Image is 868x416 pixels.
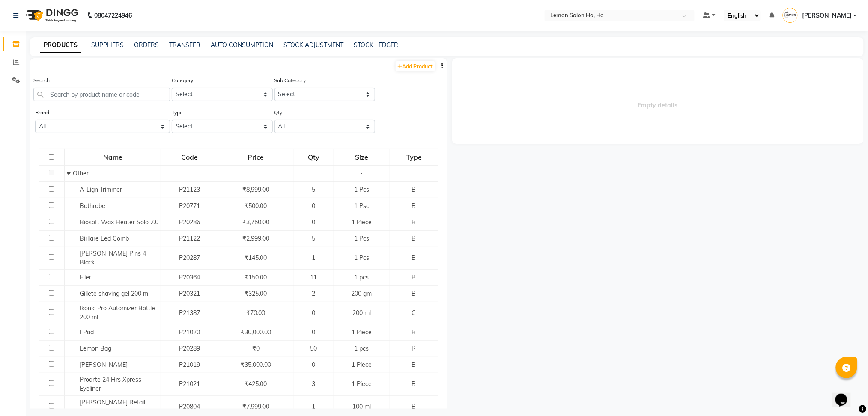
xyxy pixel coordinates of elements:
span: P20321 [179,290,200,297]
span: B [412,361,416,368]
span: Filer [80,273,91,281]
span: 1 Piece [352,328,372,336]
span: ₹325.00 [245,290,267,297]
span: B [412,218,416,226]
span: B [412,235,416,242]
span: P21387 [179,309,200,317]
span: Other [73,169,89,177]
span: B [412,254,416,261]
a: Add Product [396,61,435,71]
iframe: chat widget [832,382,859,407]
label: Brand [35,109,49,116]
span: Gillete shaving gel 200 ml [80,290,149,297]
span: ₹145.00 [245,254,267,261]
span: ₹425.00 [245,380,267,388]
span: ₹30,000.00 [241,328,271,336]
span: A-Lign Trimmer [80,186,122,193]
span: 0 [312,328,316,336]
span: [PERSON_NAME] Pins 4 Black [80,250,146,266]
span: Ikonic Pro Automizer Bottle 200 ml [80,304,155,321]
span: 1 Piece [352,218,372,226]
span: P20804 [179,403,200,410]
span: P21021 [179,380,200,388]
span: Bathrobe [80,202,105,210]
a: AUTO CONSUMPTION [211,41,273,49]
span: P21019 [179,361,200,368]
span: P21020 [179,328,200,336]
span: P20287 [179,254,200,261]
span: B [412,403,416,410]
span: Collapse Row [67,169,73,177]
span: 0 [312,202,316,210]
span: P20364 [179,273,200,281]
span: P20289 [179,345,200,352]
a: PRODUCTS [40,38,81,53]
span: Empty details [452,58,864,144]
span: B [412,290,416,297]
label: Sub Category [274,77,306,84]
span: B [412,202,416,210]
span: Birllare Led Comb [80,235,129,242]
span: 1 pcs [355,273,369,281]
span: ₹35,000.00 [241,361,271,368]
a: STOCK LEDGER [354,41,398,49]
div: Code [161,149,217,165]
label: Category [172,77,193,84]
div: Price [219,149,293,165]
label: Search [33,77,50,84]
span: 1 [312,254,316,261]
span: B [412,273,416,281]
span: 1 Pcs [354,186,369,193]
span: [PERSON_NAME] [80,361,128,368]
div: Size [334,149,389,165]
input: Search by product name or code [33,88,170,101]
span: 11 [310,273,317,281]
span: ₹70.00 [247,309,265,317]
span: 3 [312,380,316,388]
span: [PERSON_NAME] Retail Purifying Gel 100ml [80,398,145,415]
span: P20286 [179,218,200,226]
span: 2 [312,290,316,297]
span: ₹3,750.00 [242,218,269,226]
span: B [412,380,416,388]
span: 5 [312,235,316,242]
span: P21122 [179,235,200,242]
span: B [412,328,416,336]
span: ₹8,999.00 [242,186,269,193]
span: 100 ml [352,403,371,410]
div: Type [391,149,438,165]
a: ORDERS [134,41,159,49]
span: I Pad [80,328,94,336]
span: 200 gm [352,290,372,297]
span: 0 [312,309,316,317]
span: [PERSON_NAME] [802,11,852,20]
label: Qty [274,109,283,116]
div: Qty [295,149,333,165]
a: SUPPLIERS [91,41,124,49]
span: Proarte 24 Hrs Xpress Eyeliner [80,376,141,392]
span: Biosoft Wax Heater Solo 2.0 [80,218,158,226]
span: 1 Pcs [354,235,369,242]
span: ₹150.00 [245,273,267,281]
img: logo [22,3,81,27]
span: ₹7,999.00 [242,403,269,410]
span: C [412,309,416,317]
span: 1 Piece [352,380,372,388]
span: B [412,186,416,193]
span: 0 [312,361,316,368]
span: 50 [310,345,317,352]
span: 1 pcs [355,345,369,352]
span: 1 [312,403,316,410]
div: Name [65,149,160,165]
span: R [412,345,416,352]
span: P20771 [179,202,200,210]
span: Lemon Bag [80,345,111,352]
span: 1 Pcs [354,254,369,261]
span: ₹0 [252,345,260,352]
a: STOCK ADJUSTMENT [283,41,343,49]
span: P21123 [179,186,200,193]
span: - [361,169,363,177]
label: Type [172,109,183,116]
span: 5 [312,186,316,193]
span: 1 Piece [352,361,372,368]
